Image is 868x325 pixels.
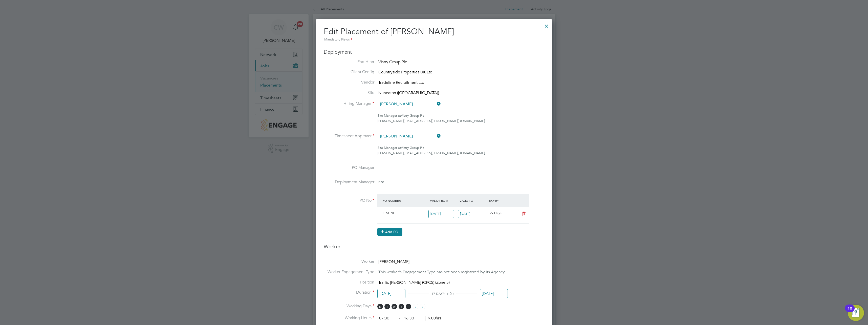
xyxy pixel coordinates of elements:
[444,291,454,296] span: ( + 0 )
[458,196,488,205] div: Valid To
[324,69,374,75] label: Client Config
[324,27,454,36] span: Edit Placement of [PERSON_NAME]
[458,210,484,218] input: Select one
[848,308,852,315] div: 10
[324,101,374,106] label: Hiring Manager
[324,198,374,203] label: PO No
[324,243,544,254] h3: Worker
[324,280,374,285] label: Position
[378,90,439,95] span: Nuneaton ([GEOGRAPHIC_DATA])
[431,292,444,296] span: 17 DAYS
[401,113,424,118] span: Vistry Group Plc
[429,196,458,205] div: Valid From
[324,59,374,65] label: End Hirer
[324,80,374,85] label: Vendor
[413,304,418,309] span: S
[378,179,384,185] span: n/a
[324,133,374,139] label: Timesheet Approver
[377,289,405,298] input: Select one
[377,304,383,309] span: M
[402,314,422,323] input: 17:00
[490,211,502,215] span: 29 Days
[401,146,424,150] span: Vistry Group Plc
[428,210,454,218] input: Select one
[392,304,397,309] span: W
[399,304,404,309] span: T
[324,315,374,321] label: Working Hours
[378,100,441,108] input: Search for...
[378,133,441,140] input: Search for...
[848,305,864,321] button: Open Resource Center, 10 new notifications
[378,280,450,285] span: Traffic [PERSON_NAME] (CPCS) (Zone 5)
[378,113,401,118] span: Site Manager at
[378,70,432,75] span: Countryside Properties UK Ltd
[378,259,409,264] span: [PERSON_NAME]
[324,290,374,295] label: Duration
[324,90,374,95] label: Site
[384,304,390,309] span: T
[377,314,397,323] input: 08:00
[324,179,374,185] label: Deployment Manager
[383,211,395,215] span: CNUNE
[324,165,374,170] label: PO Manager
[324,303,374,309] label: Working Days
[378,118,544,124] div: [PERSON_NAME][EMAIL_ADDRESS][PERSON_NAME][DOMAIN_NAME]
[324,49,544,55] h3: Deployment
[378,80,424,85] span: Tradeline Recruitment Ltd
[381,196,429,205] div: PO Number
[406,304,411,309] span: F
[324,37,544,43] div: Mandatory Fields
[378,59,407,65] span: Vistry Group Plc
[480,289,508,298] input: Select one
[377,228,402,236] button: Add PO
[324,259,374,264] label: Worker
[488,196,517,205] div: Expiry
[378,146,401,150] span: Site Manager at
[324,269,374,275] label: Worker Engagement Type
[378,270,505,275] span: This worker's Engagement Type has not been registered by its Agency.
[420,304,425,309] span: S
[425,316,441,321] span: 9.00hrs
[398,316,401,321] span: ‐
[378,151,485,155] span: [PERSON_NAME][EMAIL_ADDRESS][PERSON_NAME][DOMAIN_NAME]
